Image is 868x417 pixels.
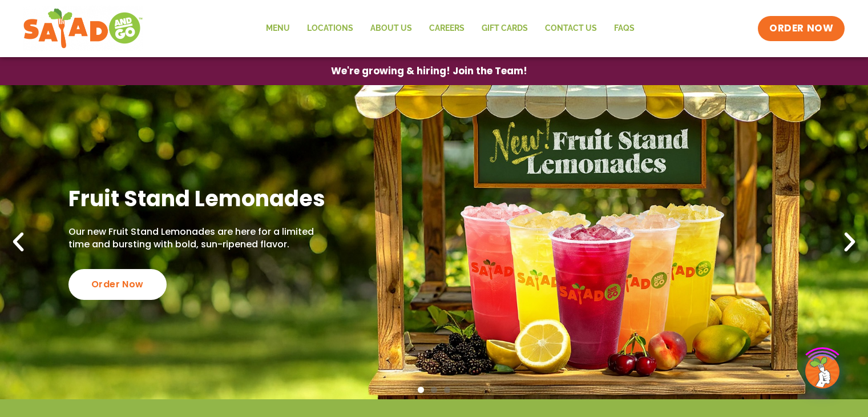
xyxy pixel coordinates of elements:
[68,226,332,251] p: Our new Fruit Stand Lemonades are here for a limited time and bursting with bold, sun-ripened fla...
[68,269,167,300] div: Order Now
[758,16,845,41] a: ORDER NOW
[23,6,143,51] img: new-SAG-logo-768×292
[331,66,527,76] span: We're growing & hiring! Join the Team!
[431,387,437,393] span: Go to slide 2
[298,15,362,42] a: Locations
[6,230,31,255] div: Previous slide
[605,15,643,42] a: FAQs
[362,15,421,42] a: About Us
[536,15,605,42] a: Contact Us
[837,230,862,255] div: Next slide
[769,22,833,35] span: ORDER NOW
[418,387,424,393] span: Go to slide 1
[68,185,332,212] h2: Fruit Stand Lemonades
[257,15,643,42] nav: Menu
[257,15,298,42] a: Menu
[444,387,450,393] span: Go to slide 3
[421,15,473,42] a: Careers
[473,15,536,42] a: GIFT CARDS
[314,58,544,85] a: We're growing & hiring! Join the Team!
